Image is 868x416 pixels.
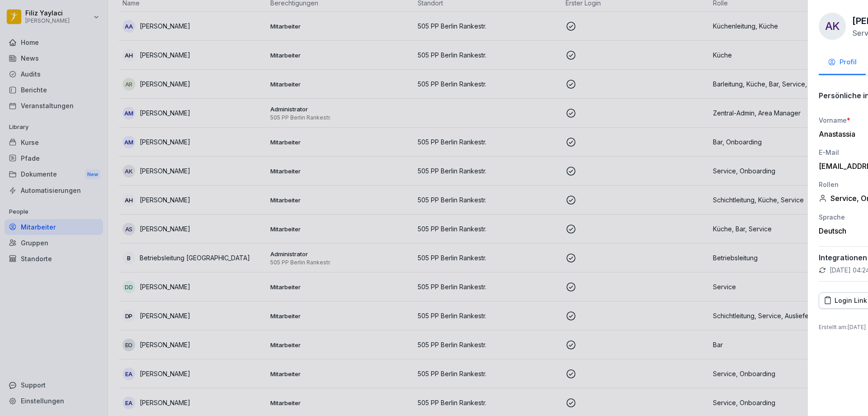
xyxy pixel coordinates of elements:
button: Profil [819,51,866,75]
div: AK [819,13,846,40]
div: Profil [828,57,857,67]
